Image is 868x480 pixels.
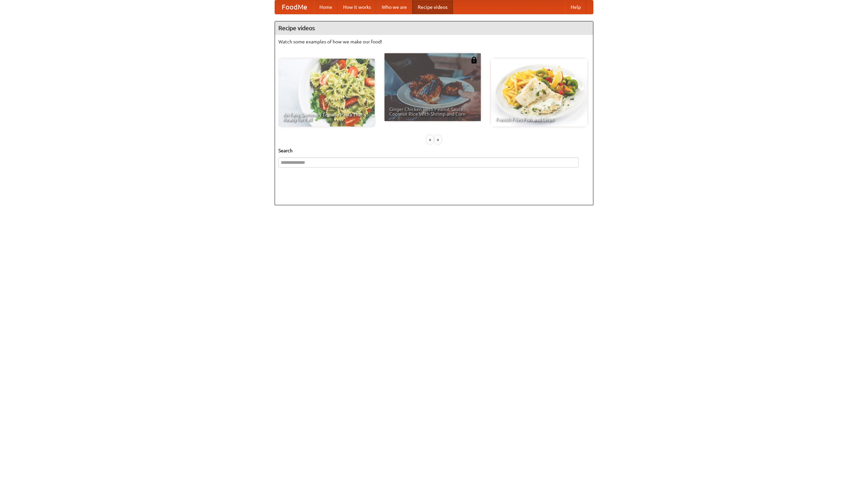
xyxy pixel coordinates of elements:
[275,21,593,35] h4: Recipe videos
[338,0,376,14] a: How it works
[491,59,587,127] a: French Fries Fish and Chips
[496,117,583,122] span: French Fries Fish and Chips
[412,0,453,14] a: Recipe videos
[565,0,586,14] a: Help
[314,0,338,14] a: Home
[275,0,314,14] a: FoodMe
[427,135,433,144] div: «
[278,38,590,45] p: Watch some examples of how we make our food!
[278,147,590,154] h5: Search
[435,135,441,144] div: »
[471,57,477,63] img: 483408.png
[278,59,375,127] a: An Easy, Summery Tomato Pasta That's Ready for Fall
[376,0,412,14] a: Who we are
[283,112,370,122] span: An Easy, Summery Tomato Pasta That's Ready for Fall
